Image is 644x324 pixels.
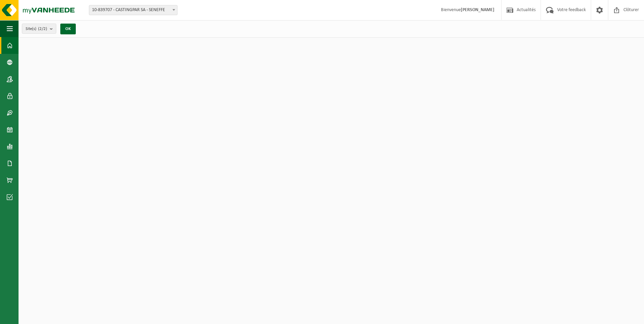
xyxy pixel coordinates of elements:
[22,24,56,34] button: Site(s)(2/2)
[461,7,494,12] strong: [PERSON_NAME]
[3,309,112,324] iframe: chat widget
[89,5,177,15] span: 10-839707 - CASTINGPAR SA - SENEFFE
[60,24,76,34] button: OK
[89,5,178,15] span: 10-839707 - CASTINGPAR SA - SENEFFE
[26,24,47,34] span: Site(s)
[38,27,47,31] count: (2/2)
